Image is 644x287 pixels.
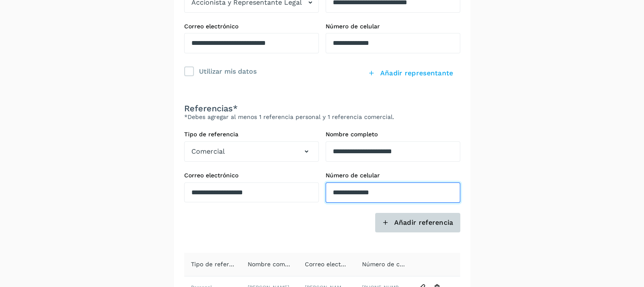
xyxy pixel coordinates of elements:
span: Correo electrónico [305,261,359,268]
h3: Referencias* [184,103,460,113]
label: Nombre completo [326,131,460,138]
span: Nombre completo [248,261,300,268]
div: Utilizar mis datos [199,65,257,77]
button: Añadir representante [361,63,460,83]
label: Número de celular [326,23,460,30]
label: Tipo de referencia [184,131,319,138]
span: Tipo de referencia [191,261,245,268]
label: Número de celular [326,172,460,179]
button: Añadir referencia [375,213,460,232]
span: Número de celular [362,261,416,268]
label: Correo electrónico [184,23,319,30]
p: *Debes agregar al menos 1 referencia personal y 1 referencia comercial. [184,113,460,121]
span: Añadir referencia [394,218,453,227]
span: Añadir representante [380,69,453,78]
label: Correo electrónico [184,172,319,179]
span: Comercial [191,146,225,157]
